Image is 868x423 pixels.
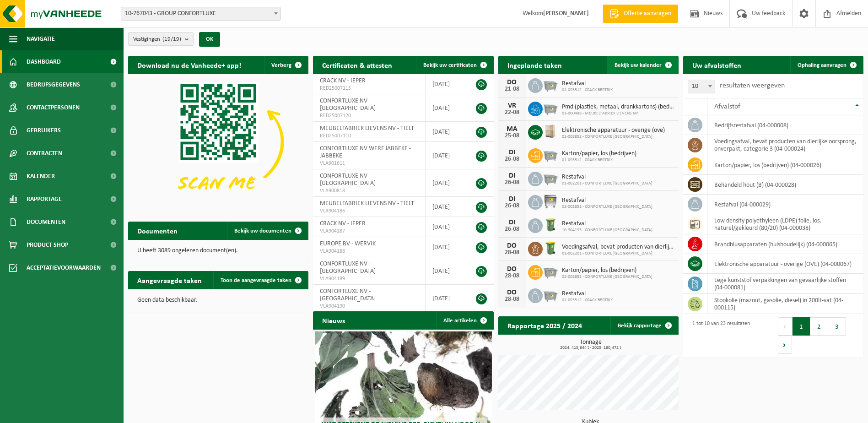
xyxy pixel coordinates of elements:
label: resultaten weergeven [720,82,785,89]
button: 2 [810,317,828,336]
td: [DATE] [426,142,466,169]
span: 10-767043 - GROUP CONFORTLUXE [121,7,280,20]
div: DI [503,195,521,203]
td: karton/papier, los (bedrijven) (04-000026) [707,155,863,175]
button: 1 [793,317,810,336]
span: 01-002201 - CONFORTLUXE [GEOGRAPHIC_DATA] [562,181,652,186]
button: OK [199,32,220,47]
span: 01-093512 - CRACK BERTRIX [562,87,613,93]
td: lege kunststof verpakkingen van gevaarlijke stoffen (04-000081) [707,274,863,294]
span: CONFORTLUXE NV - [GEOGRAPHIC_DATA] [320,98,376,112]
div: 28-08 [503,273,521,279]
td: voedingsafval, bevat producten van dierlijke oorsprong, onverpakt, categorie 3 (04-000024) [707,135,863,155]
h2: Rapportage 2025 / 2024 [498,316,591,334]
a: Alle artikelen [436,311,493,330]
td: [DATE] [426,122,466,142]
div: DO [503,242,521,249]
span: Offerte aanvragen [621,9,674,18]
div: 26-08 [503,179,521,186]
span: CONFORTLUXE NV - [GEOGRAPHIC_DATA] [320,260,376,275]
h2: Nieuws [313,311,354,329]
span: 01-093512 - CRACK BERTRIX [562,298,613,303]
button: Vestigingen(19/19) [128,32,194,46]
span: Toon de aangevraagde taken [221,277,291,283]
div: DO [503,79,521,86]
h2: Uw afvalstoffen [683,56,750,74]
td: brandblusapparaten (huishoudelijk) (04-000065) [707,234,863,254]
div: 22-08 [503,109,521,116]
span: Afvalstof [714,103,740,110]
span: Pmd (plastiek, metaal, drankkartons) (bedrijven) [562,103,674,111]
span: Verberg [271,62,291,68]
span: Vestigingen [133,33,181,46]
div: MA [503,125,521,133]
div: DI [503,172,521,179]
span: RED25007110 [320,132,418,140]
div: 28-08 [503,296,521,303]
span: CONFORTLUXE NV - [GEOGRAPHIC_DATA] [320,173,376,187]
span: CONFORTLUXE NV - [GEOGRAPHIC_DATA] [320,288,376,302]
span: Navigatie [27,27,55,50]
span: Bekijk uw certificaten [423,62,477,68]
div: 1 tot 10 van 23 resultaten [688,316,750,355]
span: 10 [688,80,715,93]
td: [DATE] [426,217,466,237]
count: (19/19) [162,36,181,42]
span: 02-008852 - CONFORTLUXE [GEOGRAPHIC_DATA] [562,134,665,140]
td: restafval (04-000029) [707,195,863,214]
span: Contactpersonen [27,96,80,119]
div: DO [503,266,521,273]
span: Bekijk uw kalender [615,62,662,68]
a: Toon de aangevraagde taken [213,271,307,289]
span: 02-008852 - CONFORTLUXE [GEOGRAPHIC_DATA] [562,274,652,280]
span: Restafval [562,197,652,204]
span: Voedingsafval, bevat producten van dierlijke oorsprong, onverpakt, categorie 3 [562,244,674,251]
h3: Tonnage [503,339,679,350]
span: CRACK NV - IEPER [320,220,366,227]
p: Geen data beschikbaar. [137,297,299,304]
td: behandeld hout (B) (04-000028) [707,175,863,195]
span: MEUBELFABRIEK LIEVENS NV - TIELT [320,125,414,132]
span: RED25007115 [320,85,418,92]
img: WB-2500-GAL-GY-01 [543,100,558,116]
h2: Certificaten & attesten [313,56,401,74]
span: VLA904188 [320,248,418,255]
span: 10 [688,80,715,93]
div: DO [503,289,521,296]
span: Restafval [562,290,613,298]
span: Restafval [562,174,652,181]
td: [DATE] [426,94,466,122]
td: [DATE] [426,237,466,257]
span: 01-000498 - MEUBELFABRIEK LIEVENS NV [562,111,674,116]
span: Elektronische apparatuur - overige (ove) [562,127,665,134]
a: Bekijk rapportage [610,316,678,335]
img: PB-WB-1440-WDN-00-00 [543,124,558,139]
div: VR [503,102,521,109]
a: Bekijk uw certificaten [416,56,493,74]
div: 25-08 [503,133,521,139]
span: Bekijk uw documenten [234,228,291,234]
td: stookolie (mazout, gasolie, diesel) in 200lt-vat (04-000115) [707,294,863,314]
h2: Download nu de Vanheede+ app! [128,56,250,74]
td: [DATE] [426,285,466,312]
span: VLA904189 [320,275,418,282]
span: MEUBELFABRIEK LIEVENS NV - TIELT [320,200,414,207]
div: DI [503,219,521,226]
span: Documenten [27,211,65,233]
span: 02-008851 - CONFORTLUXE [GEOGRAPHIC_DATA] [562,204,652,210]
td: bedrijfsrestafval (04-000008) [707,115,863,135]
div: DI [503,149,521,156]
a: Bekijk uw kalender [607,56,678,74]
button: Verberg [264,56,307,74]
div: 26-08 [503,226,521,233]
a: Bekijk uw documenten [227,222,307,240]
img: WB-2500-GAL-GY-01 [543,170,558,186]
span: Restafval [562,80,613,87]
span: Restafval [562,220,652,228]
img: WB-0240-HPE-GN-50 [543,240,558,256]
img: WB-2500-GAL-GY-01 [543,264,558,279]
span: Gebruikers [27,119,61,142]
span: VLA901611 [320,160,418,167]
img: WB-2500-GAL-GY-01 [543,147,558,163]
button: Next [778,336,792,354]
